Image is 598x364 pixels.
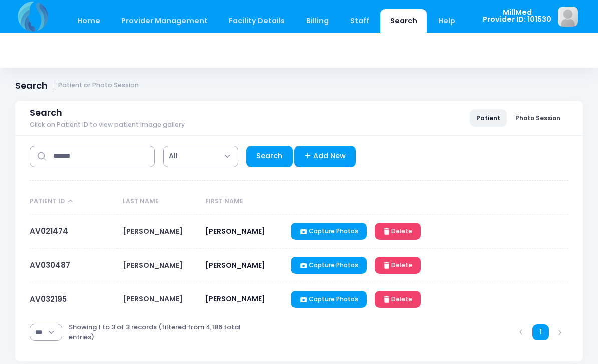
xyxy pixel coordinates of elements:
[246,146,293,167] a: Search
[30,121,185,129] span: Click on Patient ID to view patient image gallery
[118,189,200,215] th: Last Name: activate to sort column ascending
[483,9,551,23] span: MillMed Provider ID: 101530
[340,9,379,33] a: Staff
[380,9,427,33] a: Search
[509,109,567,126] a: Photo Session
[30,189,118,215] th: Patient ID: activate to sort column descending
[69,316,249,348] div: Showing 1 to 3 of 3 records (filtered from 4,186 total entries)
[291,291,367,308] a: Capture Photos
[470,109,507,126] a: Patient
[15,80,139,91] h1: Search
[111,9,217,33] a: Provider Management
[296,9,339,33] a: Billing
[163,146,238,167] span: All
[200,189,286,215] th: First Name: activate to sort column ascending
[205,294,265,304] span: [PERSON_NAME]
[375,291,421,308] a: Delete
[30,226,68,236] a: AV021474
[375,223,421,240] a: Delete
[30,107,62,118] span: Search
[58,82,139,89] small: Patient or Photo Session
[30,260,70,270] a: AV030487
[123,260,183,270] span: [PERSON_NAME]
[294,146,356,167] a: Add New
[205,226,265,236] span: [PERSON_NAME]
[558,7,578,27] img: image
[123,294,183,304] span: [PERSON_NAME]
[205,260,265,270] span: [PERSON_NAME]
[123,226,183,236] span: [PERSON_NAME]
[219,9,295,33] a: Facility Details
[532,324,549,341] a: 1
[375,257,421,274] a: Delete
[429,9,465,33] a: Help
[291,257,367,274] a: Capture Photos
[67,9,110,33] a: Home
[169,151,178,161] span: All
[291,223,367,240] a: Capture Photos
[30,294,67,304] a: AV032195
